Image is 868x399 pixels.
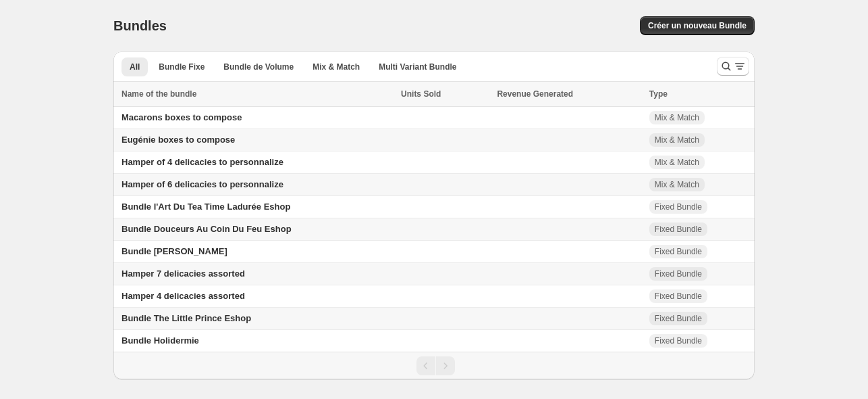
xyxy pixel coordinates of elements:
[655,335,702,346] span: Fixed Bundle
[121,313,251,323] span: Bundle The Little Prince Eshop
[497,87,573,101] span: Revenue Generated
[655,202,702,212] span: Fixed Bundle
[130,62,140,72] span: All
[121,112,242,122] span: Macarons boxes to compose
[121,179,283,189] span: Hamper of 6 delicacies to personnalize
[121,87,393,101] div: Name of the bundle
[121,268,245,279] span: Hamper 7 delicacies assorted
[655,268,702,279] span: Fixed Bundle
[655,246,702,257] span: Fixed Bundle
[113,18,167,34] h1: Bundles
[121,224,292,234] span: Bundle Douceurs Au Coin Du Feu Eshop
[159,62,205,72] span: Bundle Fixe
[121,157,283,167] span: Hamper of 4 delicacies to personnalize
[649,87,747,101] div: Type
[655,135,699,145] span: Mix & Match
[121,291,245,301] span: Hamper 4 delicacies assorted
[121,135,235,145] span: Eugénie boxes to compose
[655,157,699,168] span: Mix & Match
[648,20,747,31] span: Créer un nouveau Bundle
[313,62,360,72] span: Mix & Match
[717,57,749,76] button: Search and filter results
[121,335,199,346] span: Bundle Holidermie
[655,291,702,302] span: Fixed Bundle
[401,87,441,101] span: Units Sold
[223,62,294,72] span: Bundle de Volume
[121,202,290,212] span: Bundle l'Art Du Tea Time Ladurée Eshop
[497,87,587,101] button: Revenue Generated
[655,112,699,123] span: Mix & Match
[379,62,456,72] span: Multi Variant Bundle
[640,16,755,35] button: Créer un nouveau Bundle
[655,313,702,324] span: Fixed Bundle
[655,224,702,235] span: Fixed Bundle
[655,179,699,190] span: Mix & Match
[113,352,755,379] nav: Pagination
[401,87,454,101] button: Units Sold
[121,246,227,256] span: Bundle [PERSON_NAME]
